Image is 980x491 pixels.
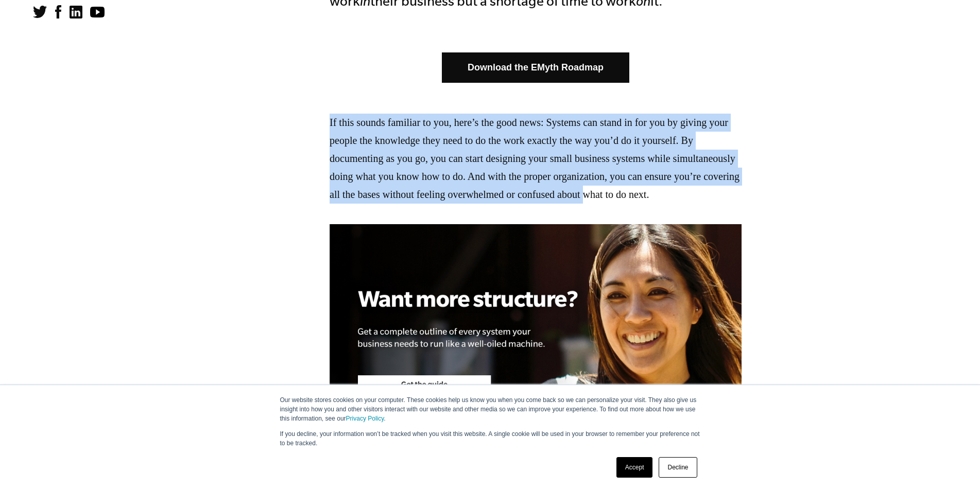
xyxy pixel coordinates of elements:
p: If you decline, your information won’t be tracked when you visit this website. A single cookie wi... [280,429,700,448]
p: Our website stores cookies on your computer. These cookies help us know you when you come back so... [280,395,700,423]
a: Privacy Policy [346,415,384,422]
a: Decline [659,457,697,478]
img: Twitter [33,6,47,18]
img: LinkedIn [70,6,82,19]
img: YouTube [90,7,105,17]
a: Accept [616,457,653,478]
img: Facebook [55,5,61,19]
a: Download the EMyth Roadmap [442,52,629,83]
img: emyth-business-executive-coaching-essential-systems [330,224,742,461]
p: If this sounds familiar to you, here’s the good news: Systems can stand in for you by giving your... [330,114,742,204]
